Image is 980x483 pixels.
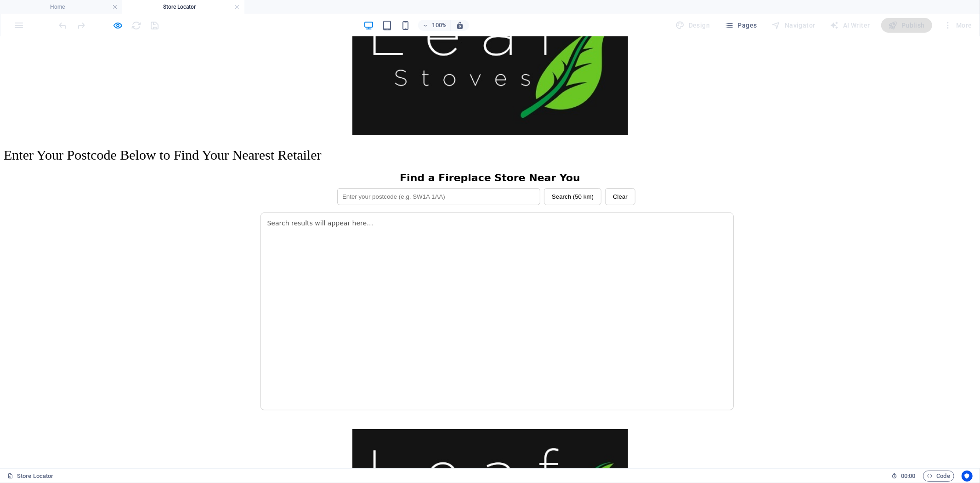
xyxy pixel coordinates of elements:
h6: Session time [891,471,916,482]
input: Enter your postcode (e.g. SW1A 1AA) [337,151,540,168]
button: Usercentrics [962,471,973,482]
div: Design (Ctrl+Alt+Y) [672,18,714,33]
span: : [907,472,909,479]
span: 00 00 [901,471,915,482]
a: Click to cancel selection. Double-click to open Pages [7,471,53,482]
h6: 100% [432,20,447,31]
button: Search (50 km) [544,151,601,168]
span: Enter Your Postcode Below to Find Your Nearest Retailer [4,110,322,126]
span: Code [927,471,950,482]
h4: Store Locator [122,2,244,12]
div: Search results will appear here… [267,183,727,190]
button: Pages [721,18,760,33]
h2: Find a Fireplace Store Near You [261,135,720,147]
i: On resize automatically adjust zoom level to fit chosen device. [456,21,464,29]
button: Code [923,471,954,482]
button: Clear [605,151,635,168]
span: Pages [725,21,757,30]
button: 100% [418,20,451,31]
